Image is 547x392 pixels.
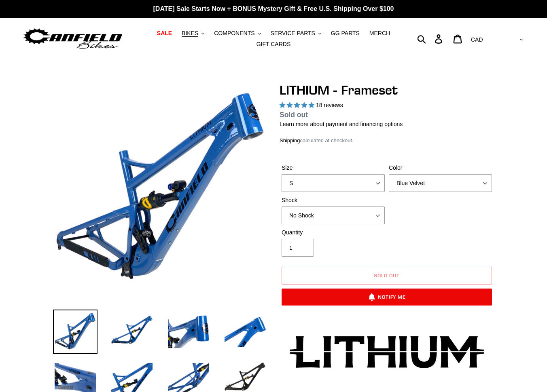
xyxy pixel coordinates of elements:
div: calculated at checkout. [280,137,494,145]
span: Sold out [280,111,308,119]
img: Canfield Bikes [22,26,123,52]
img: Lithium-Logo_480x480.png [290,336,484,368]
img: Load image into Gallery viewer, LITHIUM - Frameset [223,310,267,354]
label: Size [282,164,385,172]
a: GIFT CARDS [252,39,295,50]
img: LITHIUM - Frameset [55,84,266,295]
h1: LITHIUM - Frameset [280,82,494,98]
a: Shipping [280,137,300,144]
button: COMPONENTS [210,28,265,39]
span: SALE [157,30,172,37]
span: 18 reviews [316,102,343,108]
span: MERCH [369,30,390,37]
span: GG PARTS [331,30,360,37]
img: Load image into Gallery viewer, LITHIUM - Frameset [53,310,98,354]
button: Notify Me [282,289,492,306]
span: Sold out [374,272,400,278]
span: 5.00 stars [280,102,316,108]
img: Load image into Gallery viewer, LITHIUM - Frameset [166,310,211,354]
span: SERVICE PARTS [270,30,315,37]
button: SERVICE PARTS [266,28,325,39]
label: Shock [282,196,385,204]
a: GG PARTS [327,28,364,39]
button: Sold out [282,267,492,285]
a: MERCH [365,28,394,39]
label: Quantity [282,228,385,237]
img: Load image into Gallery viewer, LITHIUM - Frameset [110,310,154,354]
a: SALE [153,28,176,39]
span: COMPONENTS [214,30,254,37]
label: Color [389,164,492,172]
button: BIKES [178,28,208,39]
span: GIFT CARDS [257,41,291,48]
a: Learn more about payment and financing options [280,121,403,127]
span: BIKES [182,30,198,37]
